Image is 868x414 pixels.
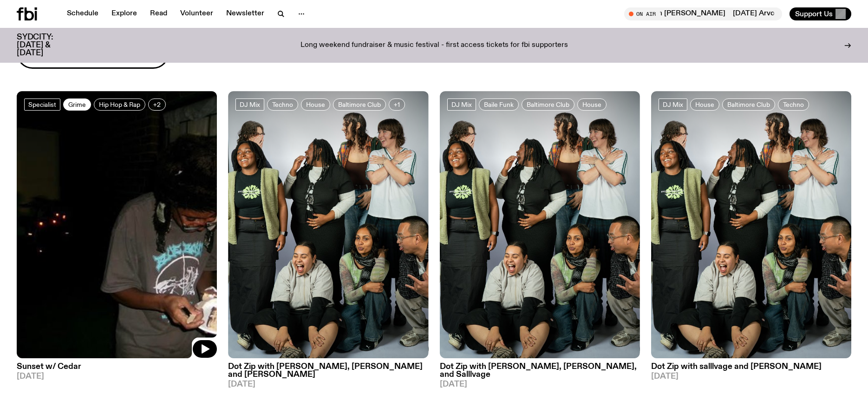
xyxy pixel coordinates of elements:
[527,101,569,108] span: Baltimore Club
[440,363,640,379] h3: Dot Zip with [PERSON_NAME], [PERSON_NAME], and Salllvage
[144,7,173,20] a: Read
[722,99,775,111] a: Baltimore Club
[727,101,770,108] span: Baltimore Club
[228,381,428,388] span: [DATE]
[235,99,264,111] a: DJ Mix
[306,101,325,108] span: House
[484,101,514,108] span: Baile Funk
[228,363,428,379] h3: Dot Zip with [PERSON_NAME], [PERSON_NAME] and [PERSON_NAME]
[301,99,330,111] a: House
[267,99,298,111] a: Techno
[440,381,640,388] span: [DATE]
[63,99,91,111] a: Grime
[451,101,472,108] span: DJ Mix
[338,101,381,108] span: Baltimore Club
[300,41,568,50] p: Long weekend fundraiser & music festival - first access tickets for fbi supporters
[28,101,56,108] span: Specialist
[17,363,217,371] h3: Sunset w/ Cedar
[783,101,804,108] span: Techno
[582,101,601,108] span: House
[153,101,161,108] span: +2
[24,99,60,111] a: Specialist
[624,7,782,20] button: On Air[DATE] Arvos - With [PERSON_NAME][DATE] Arvos - With [PERSON_NAME]
[99,101,140,108] span: Hip Hop & Rap
[651,358,851,381] a: Dot Zip with salllvage and [PERSON_NAME][DATE]
[228,358,428,388] a: Dot Zip with [PERSON_NAME], [PERSON_NAME] and [PERSON_NAME][DATE]
[695,101,714,108] span: House
[447,99,476,111] a: DJ Mix
[333,99,386,111] a: Baltimore Club
[663,101,683,108] span: DJ Mix
[394,101,400,108] span: +1
[651,373,851,381] span: [DATE]
[389,99,405,111] button: +1
[651,363,851,371] h3: Dot Zip with salllvage and [PERSON_NAME]
[17,358,217,381] a: Sunset w/ Cedar[DATE]
[68,101,86,108] span: Grime
[790,7,851,20] button: Support Us
[690,99,719,111] a: House
[106,7,143,20] a: Explore
[522,99,574,111] a: Baltimore Club
[148,99,166,111] button: +2
[577,99,607,111] a: House
[94,99,145,111] a: Hip Hop & Rap
[659,99,687,111] a: DJ Mix
[17,33,76,57] h3: SYDCITY: [DATE] & [DATE]
[795,10,833,18] span: Support Us
[240,101,260,108] span: DJ Mix
[778,99,809,111] a: Techno
[175,7,219,20] a: Volunteer
[221,7,270,20] a: Newsletter
[272,101,293,108] span: Techno
[479,99,519,111] a: Baile Funk
[61,7,104,20] a: Schedule
[17,373,217,381] span: [DATE]
[440,358,640,388] a: Dot Zip with [PERSON_NAME], [PERSON_NAME], and Salllvage[DATE]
